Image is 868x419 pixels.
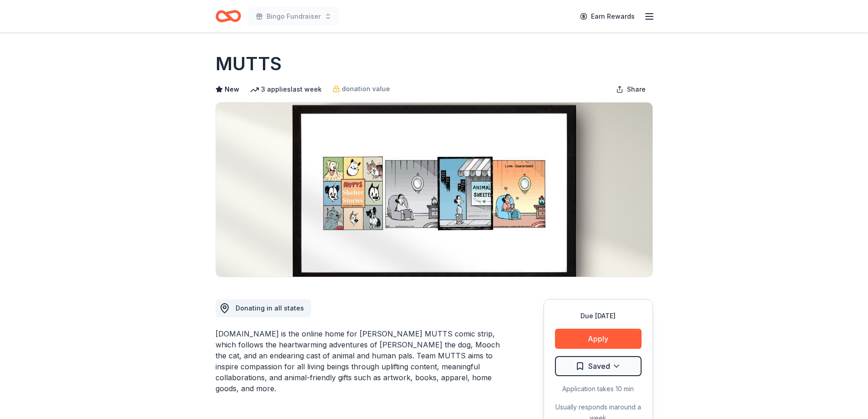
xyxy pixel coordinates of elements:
[225,84,239,95] span: New
[575,8,640,25] a: Earn Rewards
[216,103,652,277] img: Image for MUTTS
[216,328,500,394] div: [DOMAIN_NAME] is the online home for [PERSON_NAME] MUTTS comic strip, which follows the heartwarm...
[555,310,642,321] div: Due [DATE]
[627,84,646,95] span: Share
[216,5,241,27] a: Home
[555,329,642,349] button: Apply
[248,7,339,26] button: Bingo Fundraiser
[236,304,304,312] span: Donating in all states
[609,80,653,98] button: Share
[267,11,321,22] span: Bingo Fundraiser
[555,383,642,394] div: Application takes 10 min
[342,83,390,94] span: donation value
[250,84,322,95] div: 3 applies last week
[216,51,282,77] h1: MUTTS
[333,83,390,94] a: donation value
[555,356,642,376] button: Saved
[588,360,610,372] span: Saved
